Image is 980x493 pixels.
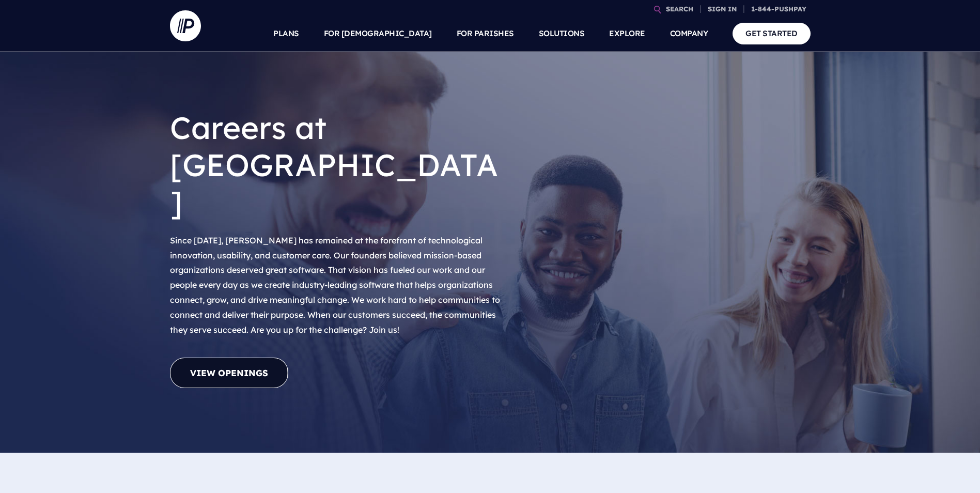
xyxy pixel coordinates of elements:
h1: Careers at [GEOGRAPHIC_DATA] [170,101,506,229]
a: EXPLORE [609,16,645,52]
a: COMPANY [670,16,708,52]
a: FOR PARISHES [457,16,514,52]
a: GET STARTED [733,23,811,44]
a: FOR [DEMOGRAPHIC_DATA] [324,16,432,52]
a: PLANS [273,16,299,52]
span: Since [DATE], [PERSON_NAME] has remained at the forefront of technological innovation, usability,... [170,235,500,335]
a: SOLUTIONS [539,16,585,52]
a: View Openings [170,358,288,388]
